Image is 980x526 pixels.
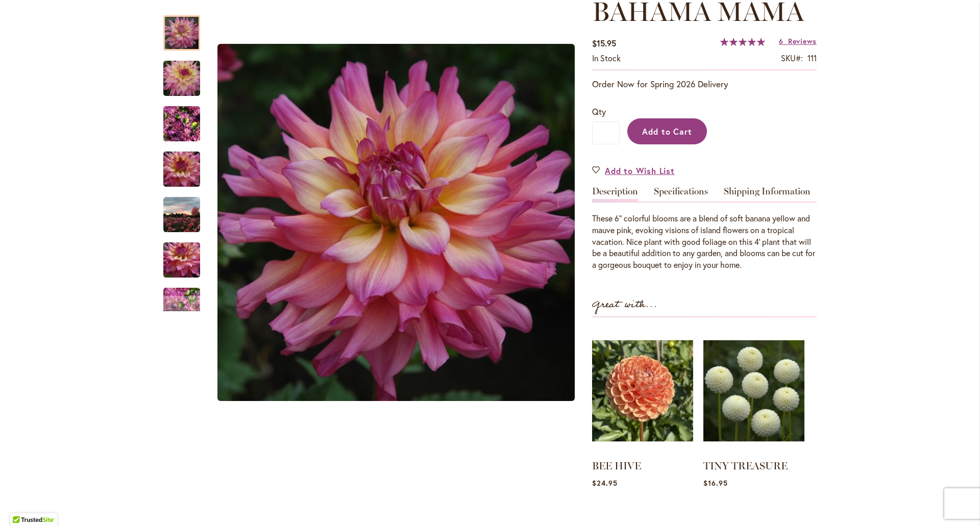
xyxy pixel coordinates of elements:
[592,460,641,472] a: BEE HIVE
[163,141,210,187] div: Bahama Mama
[642,126,693,137] span: Add to Cart
[217,44,575,401] img: Bahama Mama
[788,36,817,46] span: Reviews
[163,99,200,148] img: Bahama Mama
[592,187,638,202] a: Description
[592,187,817,271] div: Detailed Product Info
[703,460,788,472] a: TINY TREASURE
[592,478,618,488] span: $24.95
[145,54,218,103] img: Bahama Mama
[592,53,621,63] span: In stock
[8,490,36,518] iframe: Launch Accessibility Center
[654,187,708,202] a: Specifications
[210,5,582,440] div: Bahama Mama
[779,36,783,46] span: 6
[592,38,616,48] span: $15.95
[627,118,707,144] button: Add to Cart
[210,5,629,440] div: Product Images
[703,328,804,454] img: TINY TREASURE
[592,296,657,313] strong: Great with...
[163,278,200,323] div: Bahama Mama
[592,78,817,90] p: Order Now for Spring 2026 Delivery
[163,51,210,96] div: Bahama Mama
[724,187,811,202] a: Shipping Information
[163,187,210,232] div: Bahama Mama
[592,106,606,117] span: Qty
[703,478,728,488] span: $16.95
[163,232,210,278] div: Bahama Mama
[163,96,210,141] div: Bahama Mama
[210,5,582,440] div: Bahama MamaBahama MamaBahama Mama
[145,145,218,194] img: Bahama Mama
[592,165,675,177] a: Add to Wish List
[779,36,817,46] a: 6 Reviews
[163,196,200,233] img: Bahama Mama
[605,165,675,177] span: Add to Wish List
[807,53,817,64] div: 111
[781,53,803,63] strong: SKU
[592,53,621,64] div: Availability
[592,213,817,271] div: These 6" colorful blooms are a blend of soft banana yellow and mauve pink, evoking visions of isl...
[720,38,765,46] div: 100%
[145,236,218,285] img: Bahama Mama
[163,5,210,51] div: Bahama Mama
[592,328,693,454] img: BEE HIVE
[163,296,200,311] div: Next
